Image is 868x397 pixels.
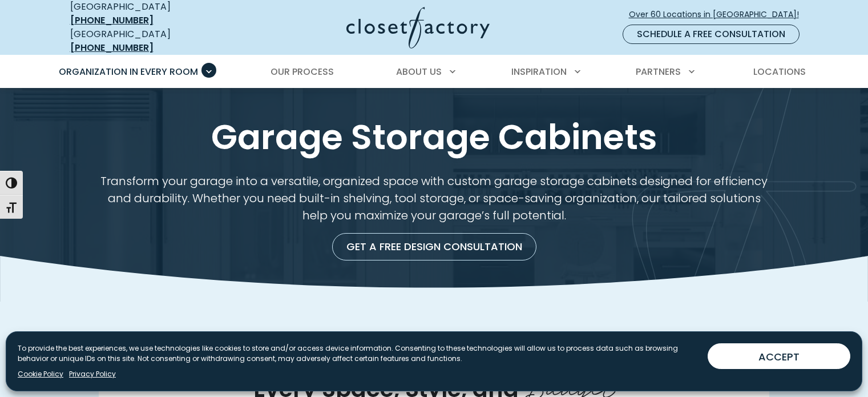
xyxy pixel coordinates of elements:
[346,7,490,49] img: Closet Factory Logo
[511,65,567,78] span: Inspiration
[69,369,116,379] a: Privacy Policy
[396,65,442,78] span: About Us
[70,27,236,55] div: [GEOGRAPHIC_DATA]
[623,25,800,44] a: Schedule a Free Consultation
[753,65,806,78] span: Locations
[708,343,850,369] button: ACCEPT
[18,369,63,379] a: Cookie Policy
[636,65,681,78] span: Partners
[70,14,154,27] a: [PHONE_NUMBER]
[59,65,198,78] span: Organization in Every Room
[332,233,536,260] a: Get a Free Design Consultation
[629,9,808,21] span: Over 60 Locations in [GEOGRAPHIC_DATA]!
[99,173,769,224] p: Transform your garage into a versatile, organized space with custom garage storage cabinets desig...
[271,65,334,78] span: Our Process
[51,56,818,88] nav: Primary Menu
[628,5,809,25] a: Over 60 Locations in [GEOGRAPHIC_DATA]!
[68,115,801,159] h1: Garage Storage Cabinets
[70,41,154,54] a: [PHONE_NUMBER]
[18,343,699,364] p: To provide the best experiences, we use technologies like cookies to store and/or access device i...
